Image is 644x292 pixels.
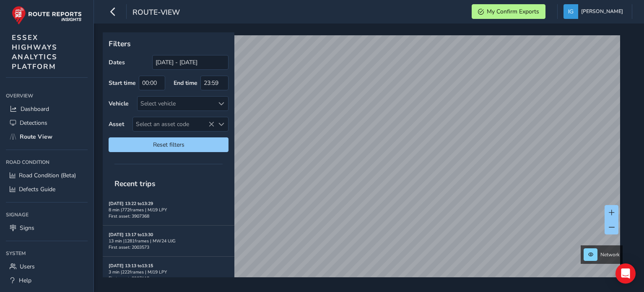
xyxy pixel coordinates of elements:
[6,156,88,168] div: Road Condition
[109,213,149,219] span: First asset: 3907368
[133,117,214,131] span: Select an asset code
[19,185,55,193] span: Defects Guide
[20,224,34,232] span: Signs
[109,100,129,108] label: Vehicle
[487,8,539,16] span: My Confirm Exports
[109,58,125,66] label: Dates
[20,263,35,271] span: Users
[6,116,88,130] a: Detections
[138,97,214,110] div: Select vehicle
[20,119,47,127] span: Detections
[214,117,228,131] div: Select an asset code
[12,6,82,25] img: rr logo
[563,4,626,19] button: [PERSON_NAME]
[109,79,136,87] label: Start time
[615,263,636,284] div: Open Intercom Messenger
[6,182,88,196] a: Defects Guide
[600,251,620,258] span: Network
[19,276,31,284] span: Help
[6,130,88,144] a: Route View
[109,269,229,275] div: 3 min | 222 frames | MJ19 LPY
[109,137,229,152] button: Reset filters
[109,38,229,49] p: Filters
[115,141,222,149] span: Reset filters
[6,168,88,182] a: Road Condition (Beta)
[12,33,57,71] span: ESSEX HIGHWAYS ANALYTICS PLATFORM
[132,7,180,19] span: route-view
[19,171,76,179] span: Road Condition (Beta)
[6,274,88,287] a: Help
[563,4,578,19] img: diamond-layout
[109,263,153,269] strong: [DATE] 13:13 to 13:15
[109,238,229,244] div: 13 min | 1281 frames | MW24 UJG
[6,89,88,102] div: Overview
[109,207,229,213] div: 8 min | 772 frames | MJ19 LPY
[6,221,88,235] a: Signs
[106,35,620,287] canvas: Map
[109,173,161,195] span: Recent trips
[6,260,88,274] a: Users
[6,102,88,116] a: Dashboard
[109,275,149,281] span: First asset: 3907118
[174,79,197,87] label: End time
[581,4,623,19] span: [PERSON_NAME]
[6,208,88,221] div: Signage
[472,4,545,19] button: My Confirm Exports
[6,247,88,260] div: System
[109,244,149,250] span: First asset: 2003573
[20,133,52,141] span: Route View
[21,105,49,113] span: Dashboard
[109,231,153,238] strong: [DATE] 13:17 to 13:30
[109,120,124,128] label: Asset
[109,200,153,207] strong: [DATE] 13:22 to 13:29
